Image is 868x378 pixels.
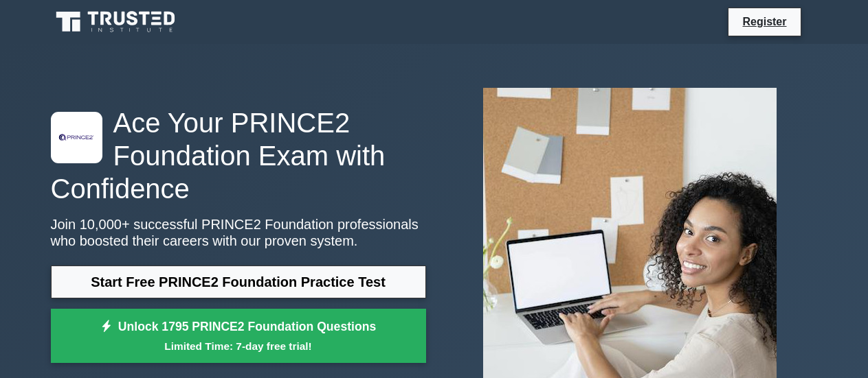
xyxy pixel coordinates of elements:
p: Join 10,000+ successful PRINCE2 Foundation professionals who boosted their careers with our prove... [51,216,426,249]
h1: Ace Your PRINCE2 Foundation Exam with Confidence [51,106,426,205]
small: Limited Time: 7-day free trial! [68,338,409,354]
a: Register [734,13,794,30]
a: Start Free PRINCE2 Foundation Practice Test [51,265,426,298]
a: Unlock 1795 PRINCE2 Foundation QuestionsLimited Time: 7-day free trial! [51,309,426,364]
